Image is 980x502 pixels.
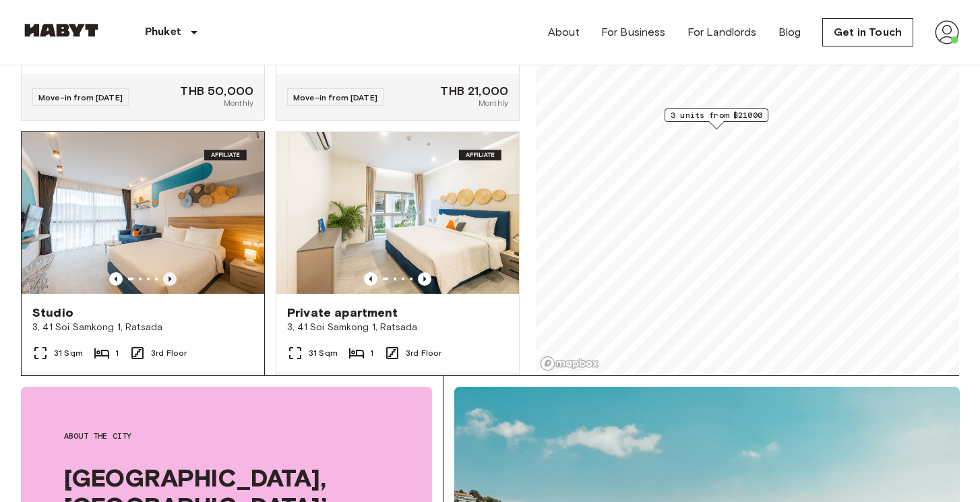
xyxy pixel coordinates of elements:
[665,108,768,129] div: Map marker
[54,347,83,359] span: 31 Sqm
[479,97,508,109] span: Monthly
[293,92,377,102] span: Move-in from [DATE]
[276,131,520,418] a: Marketing picture of unit 1BRVPrevious imagePrevious imagePrivate apartment3, 41 Soi Samkong 1, R...
[364,272,377,286] button: Previous image
[109,272,123,286] button: Previous image
[601,24,666,40] a: For Business
[309,347,338,359] span: 31 Sqm
[540,356,599,371] a: Mapbox logo
[163,272,177,286] button: Previous image
[22,132,264,294] img: Marketing picture of unit STXL
[287,321,508,334] span: 3, 41 Soi Samkong 1, Ratsada
[822,18,913,46] a: Get in Touch
[180,85,253,97] span: THB 50,000
[32,321,253,334] span: 3, 41 Soi Samkong 1, Ratsada
[370,347,373,359] span: 1
[38,92,123,102] span: Move-in from [DATE]
[145,24,181,40] p: Phuket
[224,97,253,109] span: Monthly
[287,305,398,321] span: Private apartment
[935,20,959,44] img: avatar
[440,85,508,97] span: THB 21,000
[671,109,762,121] span: 3 units from ฿21000
[115,347,119,359] span: 1
[548,24,580,40] a: About
[21,24,102,37] img: Habyt
[276,132,519,294] img: Marketing picture of unit 1BRV
[151,347,187,359] span: 3rd Floor
[21,131,265,418] a: Marketing picture of unit STXLPrevious imagePrevious imageStudio3, 41 Soi Samkong 1, Ratsada31 Sq...
[64,430,389,442] span: About the city
[778,24,801,40] a: Blog
[32,305,73,321] span: Studio
[687,24,757,40] a: For Landlords
[406,347,441,359] span: 3rd Floor
[418,272,431,286] button: Previous image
